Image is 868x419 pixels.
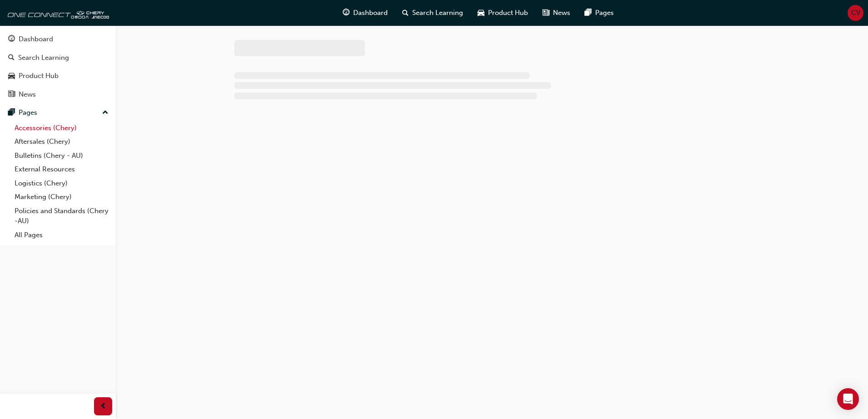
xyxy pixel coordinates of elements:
[11,121,112,135] a: Accessories (Chery)
[478,7,484,19] span: car-icon
[848,5,863,21] button: CV
[5,4,109,22] img: oneconnect
[11,228,112,242] a: All Pages
[577,4,621,22] a: pages-iconPages
[8,109,15,117] span: pages-icon
[488,8,528,18] span: Product Hub
[4,31,112,48] a: Dashboard
[353,8,388,18] span: Dashboard
[402,7,409,19] span: search-icon
[542,7,549,19] span: news-icon
[470,4,535,22] a: car-iconProduct Hub
[343,7,350,19] span: guage-icon
[11,135,112,149] a: Aftersales (Chery)
[4,104,112,121] button: Pages
[395,4,470,22] a: search-iconSearch Learning
[8,35,15,44] span: guage-icon
[412,8,463,18] span: Search Learning
[4,29,112,104] button: DashboardSearch LearningProduct HubNews
[19,107,37,118] div: Pages
[19,89,36,100] div: News
[11,176,112,190] a: Logistics (Chery)
[11,162,112,176] a: External Resources
[100,401,107,412] span: prev-icon
[851,8,860,18] span: CV
[8,91,15,99] span: news-icon
[18,53,69,63] div: Search Learning
[8,72,15,80] span: car-icon
[11,204,112,228] a: Policies and Standards (Chery -AU)
[535,4,577,22] a: news-iconNews
[595,8,614,18] span: Pages
[335,4,395,22] a: guage-iconDashboard
[8,54,15,62] span: search-icon
[11,149,112,163] a: Bulletins (Chery - AU)
[11,190,112,204] a: Marketing (Chery)
[19,71,59,81] div: Product Hub
[553,8,570,18] span: News
[102,107,108,119] span: up-icon
[19,34,53,44] div: Dashboard
[585,7,592,19] span: pages-icon
[4,49,112,66] a: Search Learning
[4,86,112,103] a: News
[837,388,859,410] div: Open Intercom Messenger
[4,68,112,84] a: Product Hub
